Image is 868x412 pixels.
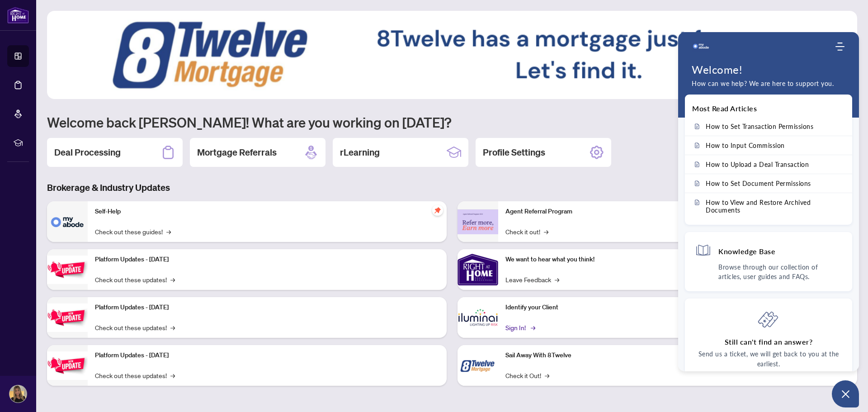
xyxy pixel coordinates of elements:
[483,146,545,159] h2: Profile Settings
[95,255,439,265] p: Platform Updates - [DATE]
[458,345,498,386] img: Sail Away With 8Twelve
[531,322,535,332] span: →
[505,303,850,313] p: Identify your Client
[685,136,852,155] a: How to Input Commission
[170,275,175,284] span: →
[505,227,548,237] a: Check it out!→
[685,232,852,291] div: Knowledge BaseBrowse through our collection of articles, user guides and FAQs.
[47,303,88,332] img: Platform Updates - July 8, 2025
[170,322,175,332] span: →
[95,303,439,313] p: Platform Updates - [DATE]
[458,209,498,234] img: Agent Referral Program
[47,256,88,284] img: Platform Updates - July 21, 2025
[170,370,175,380] span: →
[832,380,859,407] button: Open asap
[685,117,852,136] a: How to Set Transaction Permissions
[544,227,548,237] span: →
[505,350,850,360] p: Sail Away With 8Twelve
[458,297,498,338] img: Identify your Client
[505,322,534,332] a: Sign In!→
[95,350,439,360] p: Platform Updates - [DATE]
[692,79,845,89] p: How can we help? We are here to support you.
[458,249,498,290] img: We want to hear what you think!
[9,385,27,403] img: Profile Icon
[718,246,775,256] h4: Knowledge Base
[505,370,549,380] a: Check it Out!→
[166,227,171,237] span: →
[47,11,857,99] img: Slide 4
[95,370,175,380] a: Check out these updates!→
[95,227,171,237] a: Check out these guides!→
[725,337,813,347] h4: Still can't find an answer?
[834,42,845,51] div: Modules Menu
[692,38,710,56] img: logo
[692,38,710,56] span: Company logo
[685,193,852,219] a: How to View and Restore Archived Documents
[505,255,850,265] p: We want to hear what you think!
[47,181,857,194] h3: Brokerage & Industry Updates
[505,275,559,284] a: Leave Feedback→
[95,322,175,332] a: Check out these updates!→
[47,351,88,380] img: Platform Updates - June 23, 2025
[47,201,88,242] img: Self-Help
[95,207,439,217] p: Self-Help
[505,207,850,217] p: Agent Referral Program
[197,146,277,159] h2: Mortgage Referrals
[555,275,559,284] span: →
[685,174,852,193] a: How to Set Document Permissions
[95,275,175,284] a: Check out these updates!→
[54,146,121,159] h2: Deal Processing
[706,161,809,168] span: How to Upload a Deal Transaction
[47,114,857,131] h1: Welcome back [PERSON_NAME]! What are you working on [DATE]?
[545,370,549,380] span: →
[706,142,785,149] span: How to Input Commission
[7,7,29,24] img: logo
[340,146,380,159] h2: rLearning
[685,155,852,174] a: How to Upload a Deal Transaction
[695,349,842,369] p: Send us a ticket, we will get back to you at the earliest.
[706,199,842,214] span: How to View and Restore Archived Documents
[432,205,443,216] span: pushpin
[706,180,811,187] span: How to Set Document Permissions
[692,63,845,76] h1: Welcome!
[706,123,813,130] span: How to Set Transaction Permissions
[718,262,842,281] p: Browse through our collection of articles, user guides and FAQs.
